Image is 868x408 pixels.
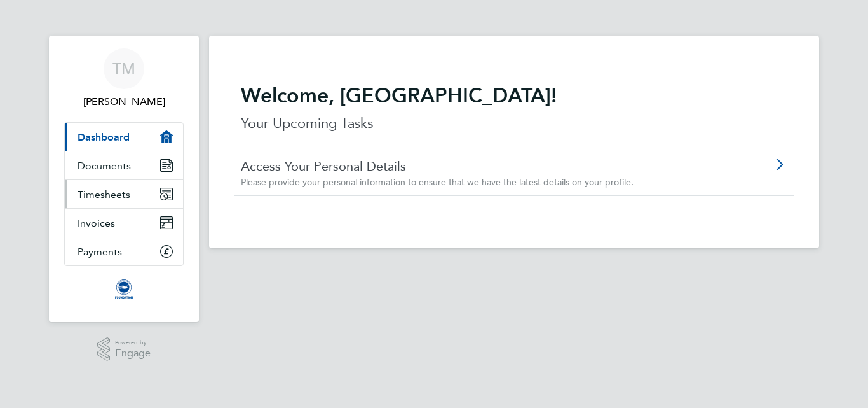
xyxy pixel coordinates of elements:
a: Powered byEngage [97,337,151,362]
span: Dashboard [78,131,130,143]
a: Timesheets [65,180,183,208]
nav: Main navigation [49,36,199,322]
h2: Welcome, [GEOGRAPHIC_DATA]! [241,83,787,108]
span: Timesheets [78,188,130,200]
img: albioninthecommunity-logo-retina.png [114,279,134,299]
a: Invoices [65,209,183,237]
span: Invoices [78,217,115,229]
a: Go to home page [64,279,184,299]
span: Engage [115,348,151,359]
span: Payments [78,246,122,258]
a: Payments [65,237,183,265]
a: Dashboard [65,123,183,151]
p: Your Upcoming Tasks [241,113,787,134]
a: Documents [65,151,183,179]
span: Documents [78,160,131,172]
a: Access Your Personal Details [241,158,715,174]
a: TM[PERSON_NAME] [64,48,184,109]
span: TM [112,60,135,77]
span: Please provide your personal information to ensure that we have the latest details on your profile. [241,176,634,188]
span: Tyrone Madhani [64,94,184,109]
span: Powered by [115,337,151,348]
